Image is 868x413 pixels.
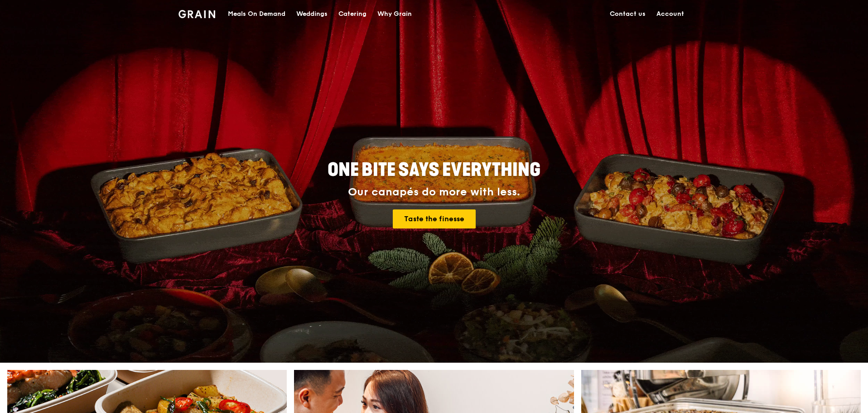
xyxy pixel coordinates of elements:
[296,0,328,28] div: Weddings
[328,159,540,181] span: ONE BITE SAYS EVERYTHING
[651,0,690,28] a: Account
[604,0,651,28] a: Contact us
[333,0,372,28] a: Catering
[228,0,285,28] div: Meals On Demand
[271,186,597,199] div: Our canapés do more with less.
[338,0,366,28] div: Catering
[291,0,333,28] a: Weddings
[377,0,412,28] div: Why Grain
[393,209,476,228] a: Taste the finesse
[178,10,215,18] img: Grain
[372,0,417,28] a: Why Grain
